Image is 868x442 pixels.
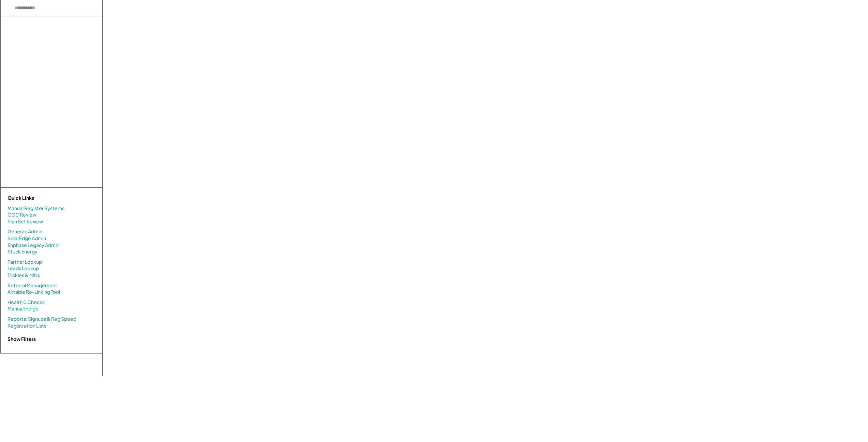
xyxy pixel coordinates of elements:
[8,248,38,255] a: Stuck Energy
[8,195,76,202] div: Quick Links
[8,218,43,225] a: Plan Set Review
[8,235,46,242] a: SolarEdge Admin
[8,282,57,289] a: Referral Management
[8,316,76,322] a: Reports: Signups & Reg Speed
[8,259,42,265] a: Partner Lookup
[8,265,39,272] a: Leads Lookup
[8,305,39,312] a: Manual Indigo
[8,336,36,342] strong: Show Filters
[8,272,40,279] a: Trickies & NINs
[8,289,60,295] a: Airtable Re-Linking Tool
[8,322,46,329] a: Registration Lists
[8,242,59,249] a: Enphase Legacy Admin
[8,211,36,218] a: COC Review
[8,205,64,212] a: Manual Register Systems
[8,299,45,306] a: Health 0 Checks
[8,228,42,235] a: Generac Admin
